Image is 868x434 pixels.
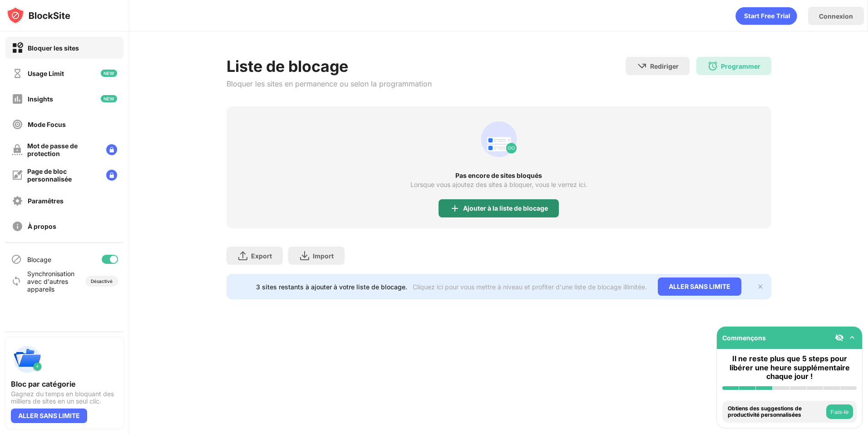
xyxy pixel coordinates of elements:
[12,144,23,155] img: password-protection-off.svg
[12,170,23,181] img: customize-block-page-off.svg
[12,68,23,79] img: time-usage-off.svg
[721,62,760,70] div: Programmer
[227,57,432,76] div: Liste de blocage
[12,93,23,105] img: insights-off.svg
[6,6,70,25] img: logo-blocksite.svg
[28,222,56,230] div: À propos
[27,167,99,183] div: Page de bloc personnalisée
[101,95,117,102] img: new-icon.svg
[848,333,857,342] img: omni-setup-toggle.svg
[11,409,87,423] div: ALLER SANS LIMITE
[11,343,44,376] img: push-categories.svg
[27,270,74,293] div: Synchronisation avec d'autres appareils
[477,117,521,161] div: animation
[28,70,64,77] div: Usage Limit
[728,405,824,419] div: Obtiens des suggestions de productivité personnalisées
[413,283,647,291] div: Cliquez ici pour vous mettre à niveau et profiter d'une liste de blocage illimitée.
[410,181,587,188] div: Lorsque vous ajoutez des sites à bloquer, vous le verrez ici.
[12,221,23,232] img: about-off.svg
[227,172,771,179] div: Pas encore de sites bloqués
[101,70,117,77] img: new-icon.svg
[819,12,853,20] div: Connexion
[12,195,23,207] img: settings-off.svg
[650,62,679,70] div: Rediriger
[28,95,53,103] div: Insights
[28,121,66,128] div: Mode Focus
[722,334,766,342] div: Commençons
[722,354,857,381] div: Il ne reste plus que 5 steps pour libérer une heure supplémentaire chaque jour !
[106,144,117,155] img: lock-menu.svg
[91,278,113,284] div: Désactivé
[227,79,432,88] div: Bloquer les sites en permanence ou selon la programmation
[28,44,79,52] div: Bloquer les sites
[27,142,99,157] div: Mot de passe de protection
[12,119,23,130] img: focus-off.svg
[11,276,22,287] img: sync-icon.svg
[463,205,548,212] div: Ajouter à la liste de blocage
[826,404,853,419] button: Fais-le
[12,42,23,54] img: block-on.svg
[11,379,118,389] div: Bloc par catégorie
[835,333,844,342] img: eye-not-visible.svg
[28,197,64,205] div: Paramêtres
[27,256,51,263] div: Blocage
[735,7,797,25] div: animation
[11,390,118,405] div: Gagnez du temps en bloquant des milliers de sites en un seul clic.
[757,283,764,290] img: x-button.svg
[251,252,272,260] div: Export
[658,278,741,296] div: ALLER SANS LIMITE
[256,283,407,291] div: 3 sites restants à ajouter à votre liste de blocage.
[313,252,334,260] div: Import
[106,170,117,181] img: lock-menu.svg
[11,254,22,265] img: blocking-icon.svg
